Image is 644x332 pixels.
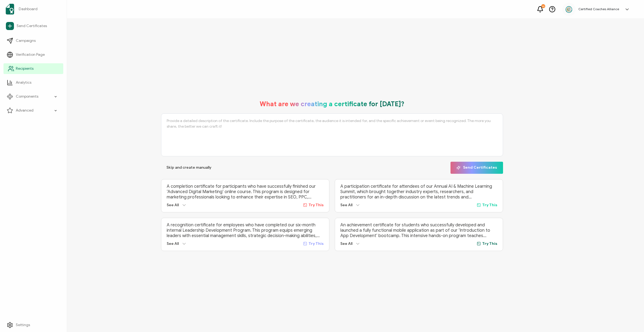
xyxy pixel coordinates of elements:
a: Analytics [3,77,63,88]
span: See All [167,241,179,246]
span: Dashboard [19,6,38,12]
button: Skip and create manually [161,162,217,174]
a: Settings [3,320,63,330]
span: Send Certificates [17,23,47,29]
span: Verification Page [16,52,45,57]
span: Try This [482,203,497,207]
span: See All [340,241,352,246]
span: Recipients [16,66,33,71]
span: Analytics [16,80,31,85]
a: Send Certificates [3,20,63,32]
h5: Certified Coaches Alliance [578,7,619,11]
span: Try This [308,203,324,207]
div: 23 [541,4,545,8]
a: Campaigns [3,35,63,46]
span: Components [16,94,38,99]
p: An achievement certificate for students who successfully developed and launched a fully functiona... [340,222,497,238]
p: A completion certificate for participants who have successfully finished our ‘Advanced Digital Ma... [167,184,324,200]
p: A participation certificate for attendees of our Annual AI & Machine Learning Summit, which broug... [340,184,497,200]
span: Campaigns [16,38,36,43]
img: 2aa27aa7-df99-43f9-bc54-4d90c804c2bd.png [565,5,573,13]
a: Verification Page [3,49,63,60]
span: Advanced [16,108,33,113]
iframe: Chat Widget [617,306,644,332]
a: Dashboard [3,2,63,17]
span: See All [340,203,352,207]
img: sertifier-logomark-colored.svg [6,4,14,14]
a: Recipients [3,63,63,74]
p: A recognition certificate for employees who have completed our six-month internal Leadership Deve... [167,222,324,238]
button: Send Certificates [451,162,503,174]
span: Skip and create manually [166,166,211,169]
span: Try This [308,241,324,246]
span: Try This [482,241,497,246]
h1: What are we creating a certificate for [DATE]? [260,100,404,108]
span: Settings [16,322,30,328]
span: Send Certificates [456,166,497,170]
span: See All [167,203,179,207]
